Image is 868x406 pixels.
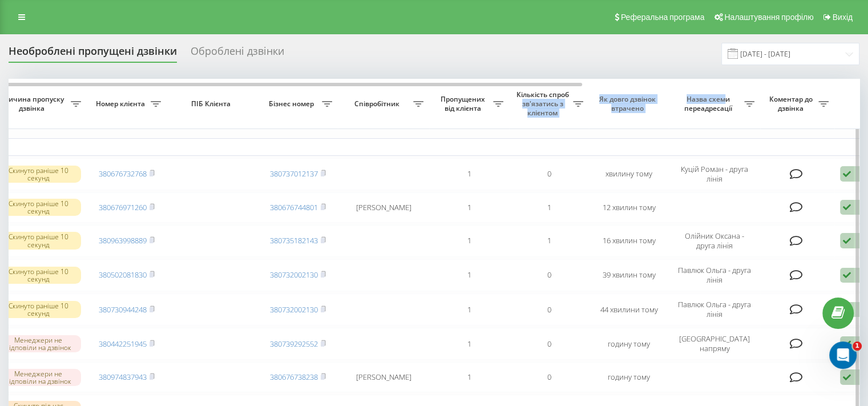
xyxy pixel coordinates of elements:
td: 16 хвилин тому [589,225,669,257]
a: 380974837943 [99,372,147,382]
td: хвилину тому [589,158,669,190]
span: 1 [853,341,862,351]
span: Як довго дзвінок втрачено [598,95,660,112]
td: 12 хвилин тому [589,192,669,223]
td: 1 [509,192,589,223]
span: ПІБ Клієнта [176,99,248,108]
td: [GEOGRAPHIC_DATA] напряму [669,328,760,360]
a: 380502081830 [99,270,147,280]
a: 380442251945 [99,339,147,349]
iframe: Intercom live chat [829,341,857,369]
a: 380676971260 [99,202,147,212]
td: 1 [429,328,509,360]
a: 380730944248 [99,304,147,315]
td: годину тому [589,328,669,360]
td: Куцій Роман - друга лінія [669,158,760,190]
a: 380963998889 [99,235,147,246]
td: 1 [429,259,509,291]
a: 380735182143 [270,235,318,246]
td: 1 [429,362,509,392]
td: 1 [429,192,509,223]
td: 1 [429,225,509,257]
a: 380676732768 [99,168,147,179]
a: 380737012137 [270,168,318,179]
td: Павлюк Ольга - друга лінія [669,294,760,325]
td: [PERSON_NAME] [338,192,429,223]
span: Співробітник [344,99,413,108]
span: Назва схеми переадресації [675,95,744,112]
a: 380676744801 [270,202,318,212]
div: Оброблені дзвінки [191,45,284,63]
td: 0 [509,328,589,360]
span: Вихід [833,13,853,22]
td: 0 [509,362,589,392]
td: 1 [429,294,509,325]
span: Кількість спроб зв'язатись з клієнтом [515,90,573,117]
span: Пропущених від клієнта [435,95,493,112]
span: Бізнес номер [264,99,322,108]
a: 380676738238 [270,372,318,382]
td: 1 [429,158,509,190]
td: 0 [509,158,589,190]
span: Налаштування профілю [724,13,813,22]
td: 0 [509,294,589,325]
td: 0 [509,259,589,291]
td: годину тому [589,362,669,392]
a: 380739292552 [270,339,318,349]
td: [PERSON_NAME] [338,362,429,392]
td: Павлюк Ольга - друга лінія [669,259,760,291]
td: Олійник Оксана - друга лінія [669,225,760,257]
a: 380732002130 [270,304,318,315]
td: 1 [509,225,589,257]
span: Номер клієнта [92,99,151,108]
span: Реферальна програма [621,13,705,22]
span: Коментар до дзвінка [766,95,818,112]
div: Необроблені пропущені дзвінки [9,45,177,63]
td: 44 хвилини тому [589,294,669,325]
td: 39 хвилин тому [589,259,669,291]
a: 380732002130 [270,270,318,280]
